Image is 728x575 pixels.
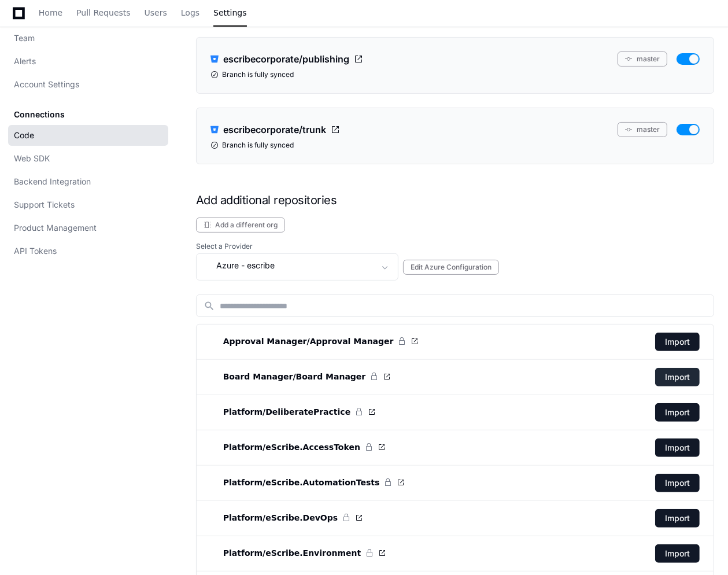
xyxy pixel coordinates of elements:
div: Branch is fully synced [210,141,700,150]
button: Edit Azure Configuration [403,260,499,275]
a: API Tokens [8,241,168,261]
span: Platform/eScribe.AccessToken [223,441,360,453]
label: Select a Provider [196,242,714,251]
a: Platform/DeliberatePractice [210,405,376,419]
button: Import [655,368,700,386]
button: Import [655,544,700,563]
button: Import [655,509,700,528]
a: Support Tickets [8,194,168,215]
a: Board Manager/Board Manager [210,370,391,384]
span: Board Manager/Board Manager [223,371,366,382]
span: Alerts [14,56,36,67]
a: Platform/eScribe.DevOps [210,511,363,525]
span: Settings [213,9,246,16]
a: Approval Manager/Approval Manager [210,334,419,348]
span: Web SDK [14,153,50,164]
span: Pull Requests [76,9,130,16]
span: Home [39,9,62,16]
button: master [618,122,667,137]
span: escribecorporate/trunk [223,123,326,137]
a: Web SDK [8,148,168,169]
a: Product Management [8,218,168,238]
span: Logs [181,9,199,16]
span: Code [14,130,34,141]
button: Import [655,333,700,351]
span: - escribe [241,260,275,271]
h1: Add additional repositories [196,192,714,208]
span: Platform/eScribe.DevOps [223,512,338,524]
span: Platform/eScribe.Environment [223,547,361,559]
span: Platform/DeliberatePractice [223,406,350,418]
span: Product Management [14,222,97,234]
button: Add a different org [196,218,285,233]
div: Branch is fully synced [210,70,700,79]
span: escribecorporate/publishing [223,52,349,66]
span: Users [145,9,167,16]
a: Platform/eScribe.Environment [210,546,387,560]
mat-icon: search [204,300,215,312]
a: escribecorporate/publishing [210,51,363,67]
a: Alerts [8,51,168,72]
a: Account Settings [8,74,168,95]
span: Backend Integration [14,176,91,187]
span: Account Settings [14,79,79,90]
a: Platform/eScribe.AccessToken [210,440,386,454]
a: escribecorporate/trunk [210,122,340,137]
span: API Tokens [14,245,57,257]
a: Team [8,28,168,49]
span: Support Tickets [14,199,75,211]
button: Import [655,403,700,422]
span: Platform/eScribe.AutomationTests [223,477,380,488]
a: Code [8,125,168,146]
span: Team [14,32,35,44]
button: master [618,51,667,67]
button: Import [655,438,700,457]
button: Import [655,474,700,492]
div: Azure [204,259,375,272]
a: Platform/eScribe.AutomationTests [210,476,405,489]
span: Approval Manager/Approval Manager [223,336,394,347]
a: Backend Integration [8,171,168,192]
